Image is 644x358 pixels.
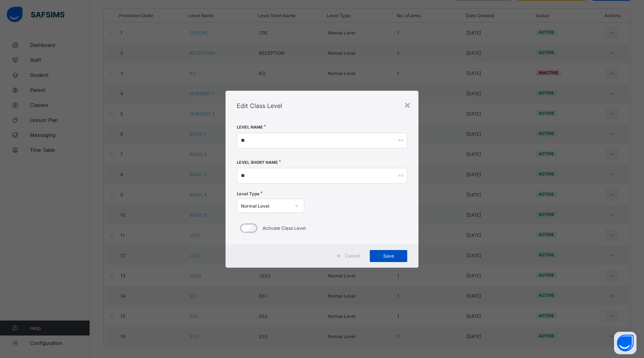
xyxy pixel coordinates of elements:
[237,160,278,165] label: Level Short Name
[404,98,411,111] div: ×
[375,253,402,259] span: Save
[263,225,306,231] label: Activate Class Level
[237,125,263,130] label: Level Name
[345,253,360,259] span: Cancel
[241,203,290,208] div: Normal Level
[237,102,282,109] span: Edit Class Level
[614,332,637,354] button: Open asap
[237,191,260,196] span: Level Type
